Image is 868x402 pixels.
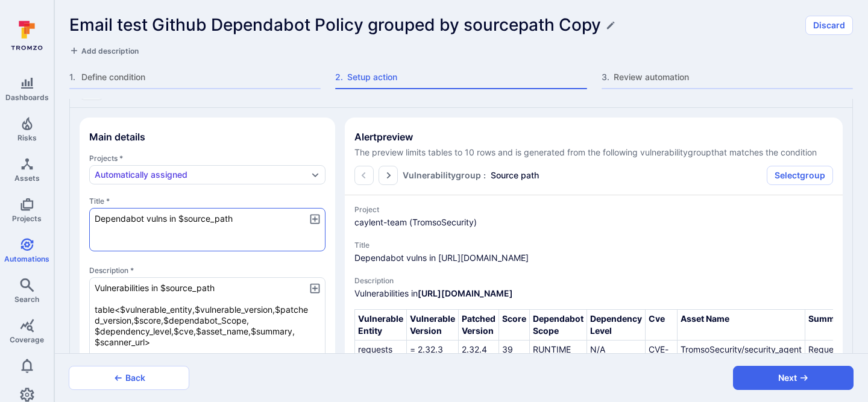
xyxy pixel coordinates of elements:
label: Title * [89,196,325,206]
th: Vulnerable Entity [355,310,407,341]
th: Vulnerable Version [407,310,459,341]
th: Asset Name [678,310,805,341]
th: Cve [646,310,678,341]
h2: Alert preview [354,131,833,143]
th: Dependabot Scope [530,310,587,341]
span: Review automation [614,71,853,83]
button: Next [733,366,854,390]
span: Automations [4,254,49,263]
h1: Email test Github Dependabot Policy grouped by sourcepath Copy [69,15,601,35]
th: Patched Version [459,310,499,341]
span: Setup action [347,71,587,83]
th: Score [499,310,530,341]
div: Projects * toggle [89,154,325,184]
span: Title [354,240,833,250]
p: Vulnerabilities in [354,287,833,300]
th: Summary [805,310,855,341]
span: alert project [354,216,833,228]
textarea: Dependabot vulns in $source_path [89,208,325,251]
button: Go to the previous page [354,166,374,185]
a: [URL][DOMAIN_NAME] [418,288,513,298]
span: Risks [17,133,37,142]
button: Automatically assigned [95,170,308,180]
label: Description * [89,266,325,275]
button: Selectgroup [767,166,833,185]
span: Search [14,295,39,304]
span: Projects * [89,154,325,163]
span: Dashboards [5,93,49,102]
span: : [483,169,486,181]
button: Expand dropdown [310,170,320,180]
th: Dependency Level [587,310,646,341]
span: Source path [491,169,539,181]
span: The preview limits tables to 10 rows and is generated from the following vulnerability group that... [354,146,833,159]
span: Coverage [10,335,44,344]
div: Automatically assigned [95,170,187,180]
span: Description [354,276,833,285]
span: 1 . [69,71,79,83]
span: alert title [354,252,833,264]
span: Add description [81,46,139,55]
span: Define condition [81,71,321,83]
button: Go to the next page [379,166,398,185]
span: Project [354,205,833,214]
button: Back [69,366,189,390]
span: 3 . [602,71,611,83]
button: Discard [805,16,853,35]
button: Edit title [606,20,615,30]
span: Projects [12,214,42,223]
span: Vulnerability group [403,169,481,181]
span: Assets [14,174,40,183]
span: 2 . [335,71,345,83]
h2: Main details [89,131,145,143]
button: Add description [69,45,139,57]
